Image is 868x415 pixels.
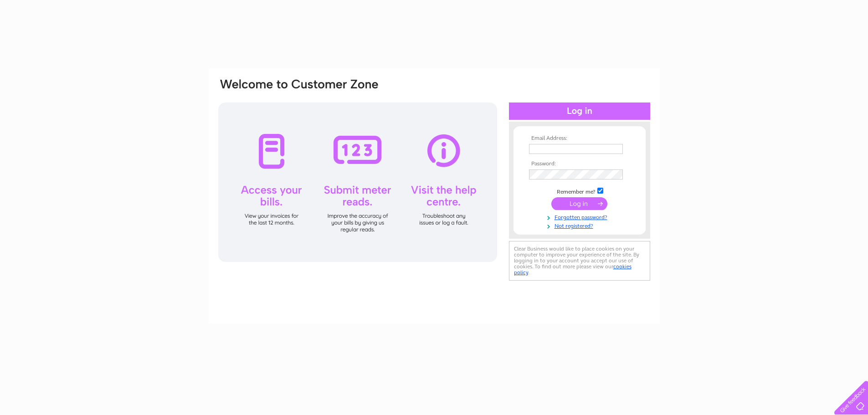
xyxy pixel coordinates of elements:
td: Remember me? [527,186,632,195]
a: Forgotten password? [529,212,632,221]
a: cookies policy [514,263,632,276]
div: Clear Business would like to place cookies on your computer to improve your experience of the sit... [509,241,650,281]
input: Submit [551,197,607,210]
th: Password: [527,161,632,167]
th: Email Address: [527,135,632,142]
a: Not registered? [529,221,632,230]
